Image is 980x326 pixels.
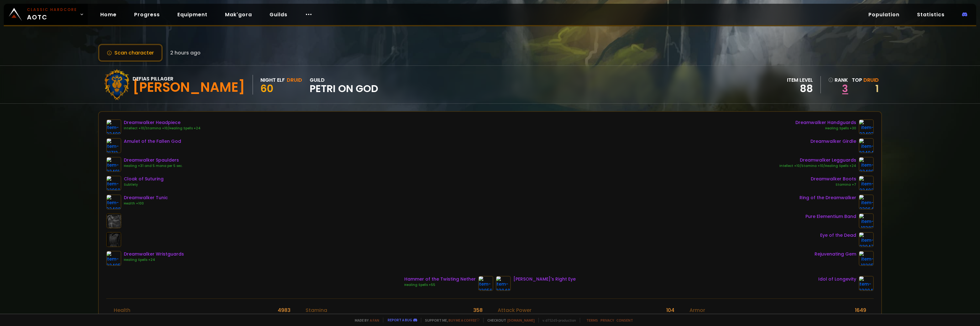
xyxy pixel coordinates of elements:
img: item-22488 [106,194,121,210]
a: Terms [586,318,598,323]
a: Guilds [265,8,292,21]
span: v. d752d5 - production [538,318,576,323]
div: Healing Spells +30 [795,126,856,131]
a: 3 [828,84,848,93]
a: Buy me a coffee [448,318,480,323]
div: Pure Elementium Band [805,213,856,220]
div: Idol of Longevity [818,276,856,282]
div: Ring of the Dreamwalker [799,194,856,201]
a: Classic HardcoreAOTC [4,4,88,25]
div: 4983 [278,306,291,314]
span: Checkout [483,318,535,323]
div: Stamina +7 [811,182,856,187]
img: item-22491 [106,157,121,172]
div: Dreamwalker Tunic [124,194,168,201]
span: AOTC [27,7,77,22]
small: Classic Hardcore [27,7,77,13]
a: Home [95,8,122,21]
div: Intellect +10/Stamina +10/Healing Spells +24 [779,163,856,168]
img: item-22494 [859,138,874,153]
img: item-22960 [106,176,121,191]
div: Dreamwalker Legguards [779,157,856,163]
a: 1 [875,81,879,96]
div: Dreamwalker Wristguards [124,251,184,257]
a: Progress [129,8,165,21]
img: item-22489 [859,157,874,172]
div: Healing Spells +24 [124,257,184,262]
img: item-22495 [106,251,121,266]
div: Armor [689,306,705,314]
div: Druid [287,76,302,84]
a: a fan [370,318,379,323]
div: Dreamwalker Boots [811,176,856,182]
div: Cloak of Suturing [124,176,164,182]
div: Healing +31 and 5 mana per 5 sec. [124,163,182,168]
div: Top [852,76,879,84]
div: Dreamwalker Handguards [795,119,856,126]
img: item-23056 [478,276,493,291]
img: item-22493 [859,119,874,134]
img: item-19395 [859,251,874,266]
div: Rejuvenating Gem [815,251,856,257]
img: item-21712 [106,138,121,153]
img: item-23047 [859,232,874,247]
div: Health +100 [124,201,168,206]
div: 1649 [855,306,866,314]
a: Equipment [172,8,212,21]
div: Hammer of the Twisting Nether [404,276,476,282]
a: Population [863,8,904,21]
div: item level [787,76,813,84]
div: Amulet of the Fallen God [124,138,181,145]
a: Report a bug [388,318,412,322]
div: rank [828,76,848,84]
img: item-22490 [106,119,121,134]
div: Healing Spells +55 [404,282,476,287]
span: Druid [863,76,879,84]
div: Defias Pillager [133,75,245,83]
div: 104 [666,306,674,314]
div: [PERSON_NAME] [133,83,245,92]
span: petri on god [310,84,378,93]
span: Made by [351,318,379,323]
div: Eye of the Dead [820,232,856,239]
div: Intellect +10/Stamina +10/Healing Spells +24 [124,126,201,131]
a: Statistics [912,8,950,21]
img: item-22492 [859,176,874,191]
span: Support me, [421,318,480,323]
div: Subtlety [124,182,164,187]
span: 2 hours ago [170,49,201,57]
div: guild [310,76,378,93]
div: Dreamwalker Girdle [810,138,856,145]
div: Dreamwalker Spaulders [124,157,182,163]
a: Mak'gora [220,8,257,21]
img: item-23004 [859,276,874,291]
div: Attack Power [498,306,532,314]
div: Health [114,306,130,314]
img: item-19382 [859,213,874,228]
button: Scan character [98,44,163,62]
div: [PERSON_NAME]'s Right Eye [513,276,576,282]
div: 88 [787,84,813,93]
div: Dreamwalker Headpiece [124,119,201,126]
a: [DOMAIN_NAME] [507,318,535,323]
img: item-23064 [859,194,874,210]
div: 358 [473,306,483,314]
a: Privacy [600,318,614,323]
span: 60 [260,81,273,96]
div: Night Elf [260,76,285,84]
img: item-23048 [496,276,511,291]
a: Consent [616,318,633,323]
div: Stamina [306,306,327,314]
